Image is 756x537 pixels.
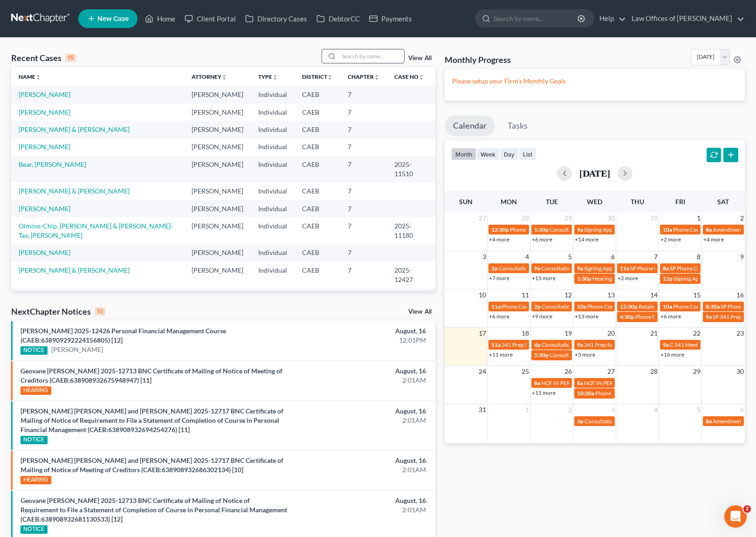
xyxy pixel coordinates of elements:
[606,328,616,339] span: 20
[521,366,530,377] span: 25
[21,496,287,523] a: Geovane [PERSON_NAME] 2025-12713 BNC Certificate of Mailing of Notice of Requirement to File a St...
[295,138,340,156] td: CAEB
[564,366,573,377] span: 26
[502,341,652,348] span: 341 Prep for Okpaliwu, [PERSON_NAME] & [PERSON_NAME]
[364,10,417,27] a: Payments
[587,198,602,206] span: Wed
[577,379,583,386] span: 8a
[706,226,712,233] span: 8a
[297,336,426,345] div: 12:01PM
[739,213,745,224] span: 2
[184,103,251,121] td: [PERSON_NAME]
[534,379,540,386] span: 8a
[295,156,340,182] td: CAEB
[663,303,672,310] span: 10a
[550,226,691,233] span: Consultation for [PERSON_NAME][GEOGRAPHIC_DATA]
[51,345,103,354] a: [PERSON_NAME]
[649,328,659,339] span: 21
[706,313,712,320] span: 9a
[445,116,495,136] a: Calendar
[542,341,626,348] span: Consultation for [PERSON_NAME]
[327,75,333,80] i: unfold_more
[660,236,681,243] a: +2 more
[19,266,130,274] a: [PERSON_NAME] & [PERSON_NAME]
[387,262,435,288] td: 2025-12427
[19,160,86,168] a: Bear, [PERSON_NAME]
[21,407,283,434] a: [PERSON_NAME] [PERSON_NAME] and [PERSON_NAME] 2025-12717 BNC Certificate of Mailing of Notice of ...
[500,148,519,160] button: day
[19,248,70,256] a: [PERSON_NAME]
[519,148,536,160] button: list
[387,289,435,315] td: 2025-12428
[251,200,295,217] td: Individual
[564,289,573,301] span: 12
[19,222,173,239] a: Olmino-Chip, [PERSON_NAME] & [PERSON_NAME]-Tax, [PERSON_NAME]
[489,351,513,358] a: +11 more
[312,10,364,27] a: DebtorCC
[297,406,426,416] div: August, 16
[297,366,426,376] div: August, 16
[579,168,610,178] h2: [DATE]
[660,313,681,320] a: +6 more
[739,404,745,415] span: 6
[251,138,295,156] td: Individual
[649,213,659,224] span: 31
[180,10,241,27] a: Client Portal
[491,303,501,310] span: 11a
[251,103,295,121] td: Individual
[184,200,251,217] td: [PERSON_NAME]
[489,236,509,243] a: +4 more
[502,303,603,310] span: Phone Consultation for [PERSON_NAME]
[19,73,41,80] a: Nameunfold_more
[534,265,540,272] span: 9a
[97,15,129,22] span: New Case
[620,313,634,320] span: 4:30p
[297,416,426,425] div: 2:01AM
[339,49,404,63] input: Search by name...
[577,303,586,310] span: 10a
[584,379,643,386] span: NOT IN PERSON APPTS.
[21,476,51,484] div: HEARING
[546,198,558,206] span: Tue
[272,75,278,80] i: unfold_more
[251,262,295,288] td: Individual
[340,156,387,182] td: 7
[491,226,509,233] span: 12:30p
[408,55,432,62] a: View All
[521,289,530,301] span: 11
[564,328,573,339] span: 19
[21,436,48,444] div: NOTICE
[258,73,278,80] a: Typeunfold_more
[620,303,638,310] span: 12:30p
[295,262,340,288] td: CAEB
[592,275,665,282] span: Hearing for [PERSON_NAME]
[184,244,251,262] td: [PERSON_NAME]
[21,346,48,355] div: NOTICE
[95,307,105,316] div: 10
[297,496,426,505] div: August, 16
[663,226,672,233] span: 10a
[21,327,226,344] a: [PERSON_NAME] 2025-12426 Personal Financial Management Course (CAEB:638909292224156805) [12]
[251,182,295,200] td: Individual
[340,262,387,288] td: 7
[251,86,295,103] td: Individual
[610,251,616,262] span: 6
[724,505,747,528] iframe: Intercom live chat
[532,236,552,243] a: +6 more
[184,289,251,315] td: [PERSON_NAME]
[494,10,579,27] input: Search by name...
[459,198,473,206] span: Sun
[606,366,616,377] span: 27
[584,418,695,425] span: Consultation for [PERSON_NAME], Inaudible
[297,456,426,465] div: August, 16
[295,217,340,244] td: CAEB
[11,306,105,317] div: NextChapter Notices
[584,226,688,233] span: Signing Appointment for [PERSON_NAME]
[348,73,379,80] a: Chapterunfold_more
[577,265,583,272] span: 9a
[567,251,573,262] span: 5
[481,251,487,262] span: 3
[606,289,616,301] span: 13
[478,289,487,301] span: 10
[295,103,340,121] td: CAEB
